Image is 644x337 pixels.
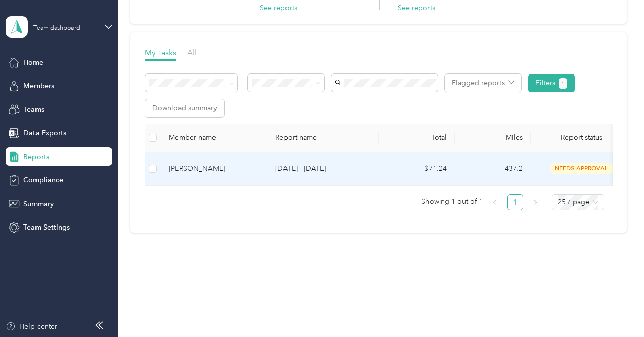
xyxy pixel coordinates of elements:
[23,175,63,185] span: Compliance
[169,133,259,142] div: Member name
[445,74,521,92] button: Flagged reports
[145,48,176,57] span: My Tasks
[558,195,598,210] span: 25 / page
[6,321,57,332] button: Help center
[552,194,604,210] div: Page Size
[398,3,435,13] button: See reports
[267,124,379,152] th: Report name
[508,195,523,210] a: 1
[260,3,297,13] button: See reports
[487,194,503,210] button: left
[587,280,644,337] iframe: Everlance-gr Chat Button Frame
[550,163,614,174] span: needs approval
[23,128,66,138] span: Data Exports
[23,199,54,209] span: Summary
[421,194,483,209] span: Showing 1 out of 1
[539,133,624,142] span: Report status
[23,81,54,91] span: Members
[387,133,447,142] div: Total
[527,194,544,210] button: right
[492,199,498,205] span: left
[23,152,49,162] span: Reports
[23,57,43,68] span: Home
[23,222,70,233] span: Team Settings
[33,25,80,31] div: Team dashboard
[528,74,575,92] button: Filters1
[379,152,455,186] td: $71.24
[275,163,371,174] p: [DATE] - [DATE]
[463,133,523,142] div: Miles
[161,124,267,152] th: Member name
[145,99,224,117] button: Download summary
[507,194,523,210] li: 1
[561,79,564,88] span: 1
[169,163,259,174] div: [PERSON_NAME]
[187,48,197,57] span: All
[527,194,544,210] li: Next Page
[23,104,44,115] span: Teams
[559,78,567,89] button: 1
[532,199,539,205] span: right
[455,152,531,186] td: 437.2
[487,194,503,210] li: Previous Page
